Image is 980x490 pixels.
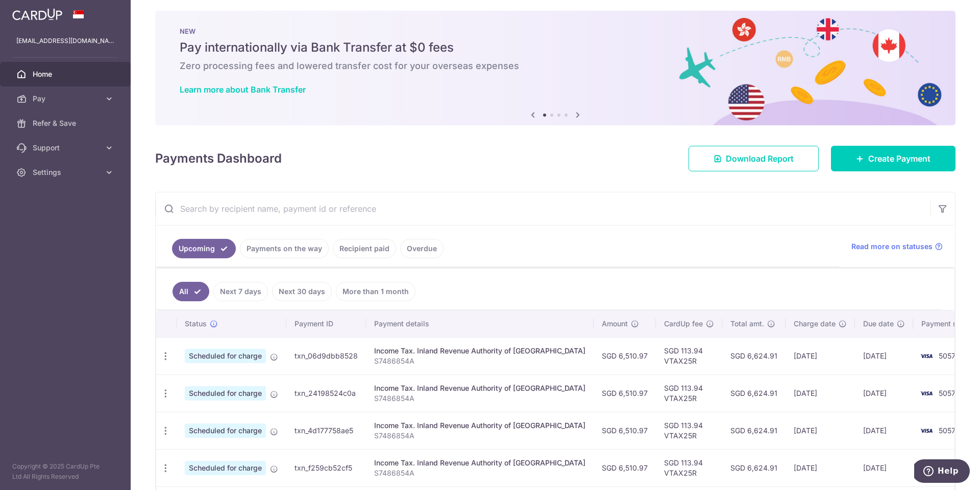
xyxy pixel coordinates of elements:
[786,374,855,412] td: [DATE]
[594,337,656,374] td: SGD 6,510.97
[180,27,931,35] p: NEW
[185,424,266,438] span: Scheduled for charge
[656,374,722,412] td: SGD 113.94 VTAX25R
[155,149,282,168] h4: Payments Dashboard
[794,319,836,329] span: Charge date
[868,152,930,165] span: Create Payment
[213,282,268,301] a: Next 7 days
[12,8,62,20] img: CardUp
[336,282,415,301] a: More than 1 month
[286,337,366,374] td: txn_06d9dbb8528
[939,426,955,435] span: 5057
[374,458,585,468] div: Income Tax. Inland Revenue Authority of [GEOGRAPHIC_DATA]
[374,420,585,431] div: Income Tax. Inland Revenue Authority of [GEOGRAPHIC_DATA]
[939,389,955,397] span: 5057
[656,449,722,486] td: SGD 113.94 VTAX25R
[286,449,366,486] td: txn_f259cb52cf5
[180,39,931,56] h5: Pay internationally via Bank Transfer at $0 fees
[594,449,656,486] td: SGD 6,510.97
[33,69,100,79] span: Home
[366,310,594,337] th: Payment details
[916,387,937,399] img: Bank Card
[374,431,585,441] p: S7486854A
[374,393,585,404] p: S7486854A
[286,374,366,412] td: txn_24198524c0a
[594,412,656,449] td: SGD 6,510.97
[916,350,937,362] img: Bank Card
[155,11,955,125] img: Bank transfer banner
[173,282,209,301] a: All
[33,118,100,128] span: Refer & Save
[939,351,955,360] span: 5057
[722,449,786,486] td: SGD 6,624.91
[851,241,943,252] a: Read more on statuses
[374,346,585,356] div: Income Tax. Inland Revenue Authority of [GEOGRAPHIC_DATA]
[722,337,786,374] td: SGD 6,624.91
[656,412,722,449] td: SGD 113.94 VTAX25R
[374,356,585,366] p: S7486854A
[730,319,764,329] span: Total amt.
[33,94,100,104] span: Pay
[185,461,266,475] span: Scheduled for charge
[786,449,855,486] td: [DATE]
[156,192,930,225] input: Search by recipient name, payment id or reference
[851,241,933,252] span: Read more on statuses
[185,319,207,329] span: Status
[664,319,703,329] span: CardUp fee
[855,374,913,412] td: [DATE]
[594,374,656,412] td: SGD 6,510.97
[726,152,794,165] span: Download Report
[722,374,786,412] td: SGD 6,624.91
[400,239,444,258] a: Overdue
[374,383,585,393] div: Income Tax. Inland Revenue Authority of [GEOGRAPHIC_DATA]
[33,143,100,153] span: Support
[863,319,894,329] span: Due date
[786,337,855,374] td: [DATE]
[272,282,332,301] a: Next 30 days
[286,310,366,337] th: Payment ID
[180,60,931,72] h6: Zero processing fees and lowered transfer cost for your overseas expenses
[656,337,722,374] td: SGD 113.94 VTAX25R
[786,412,855,449] td: [DATE]
[855,337,913,374] td: [DATE]
[240,239,329,258] a: Payments on the way
[722,412,786,449] td: SGD 6,624.91
[689,146,819,171] a: Download Report
[855,449,913,486] td: [DATE]
[185,349,266,363] span: Scheduled for charge
[914,459,970,485] iframe: Opens a widget where you can find more information
[16,36,114,46] p: [EMAIL_ADDRESS][DOMAIN_NAME]
[286,412,366,449] td: txn_4d177758ae5
[172,239,236,258] a: Upcoming
[33,167,100,177] span: Settings
[333,239,396,258] a: Recipient paid
[916,425,937,437] img: Bank Card
[855,412,913,449] td: [DATE]
[602,319,628,329] span: Amount
[180,84,306,95] a: Learn more about Bank Transfer
[374,468,585,478] p: S7486854A
[185,386,266,400] span: Scheduled for charge
[831,146,955,171] a: Create Payment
